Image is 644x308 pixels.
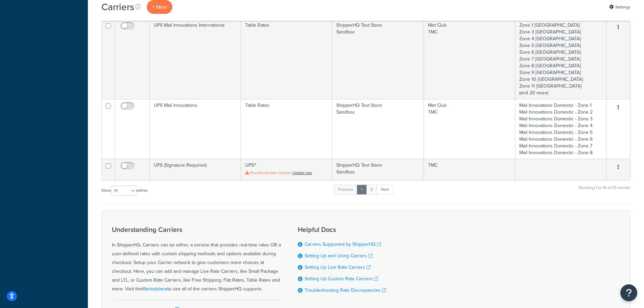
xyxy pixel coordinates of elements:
[298,226,386,233] h3: Helpful Docs
[150,99,241,159] td: UPS Mail Innovations
[424,19,515,99] td: Met Club TMC
[150,159,241,180] td: UPS (Signature Required)
[305,241,381,248] a: Carriers Supported by ShipperHQ
[241,159,332,180] td: UPS®
[241,99,332,159] td: Table Rates
[579,184,630,198] div: Showing 1 to 15 of 23 entries
[150,19,241,99] td: UPS Mail Innovations International
[101,186,147,196] label: Show entries
[424,159,515,180] td: TMC
[305,275,378,282] a: Setting Up Custom Rate Carriers
[515,19,606,99] td: Zone 1 [GEOGRAPHIC_DATA] Zone 3 [GEOGRAPHIC_DATA] Zone 4 [GEOGRAPHIC_DATA] Zone 5 [GEOGRAPHIC_DAT...
[142,285,167,292] a: Marketplace
[332,19,424,99] td: ShipperHQ Test Store Sandbox
[332,159,424,180] td: ShipperHQ Test Store Sandbox
[305,264,371,271] a: Setting Up Live Rate Carriers
[250,170,291,175] span: Reauthentication required
[620,284,637,301] button: Open Resource Center
[609,2,630,12] a: Settings
[101,0,134,14] h1: Carriers
[241,19,332,99] td: Table Rates
[515,99,606,159] td: Mail Innovations Domestic - Zone 1 Mail Innovations Domestic - Zone 2 Mail Innovations Domestic -...
[424,99,515,159] td: Met Club TMC
[334,185,357,195] a: Previous
[112,226,281,233] h3: Understanding Carriers
[112,226,281,293] div: In ShipperHQ, Carriers can be either, a service that provides real-time rates OR a user-defined r...
[111,186,136,196] select: Showentries
[305,252,373,259] a: Setting Up and Using Carriers
[292,170,312,175] a: Update now
[305,287,386,294] a: Troubleshooting Rate Discrepancies
[366,185,377,195] a: 2
[332,99,424,159] td: ShipperHQ Test Store Sandbox
[377,185,393,195] a: Next
[357,185,367,195] a: 1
